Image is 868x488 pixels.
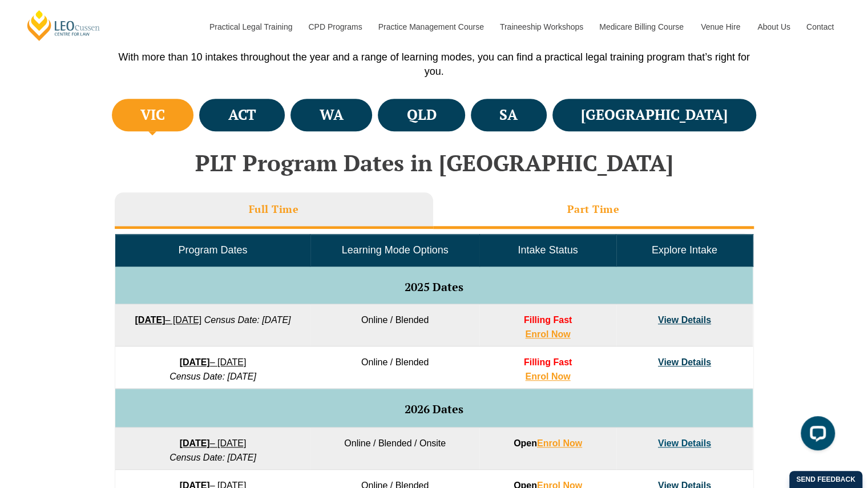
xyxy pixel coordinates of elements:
[310,427,479,470] td: Online / Blended / Onsite
[405,401,463,417] span: 2026 Dates
[169,453,256,462] em: Census Date: [DATE]
[798,2,842,51] a: Contact
[169,372,256,381] em: Census Date: [DATE]
[310,304,479,346] td: Online / Blended
[249,203,299,216] h3: Full Time
[406,106,436,124] h4: QLD
[180,357,210,367] strong: [DATE]
[525,329,570,339] a: Enrol Now
[567,203,620,216] h3: Part Time
[201,2,300,51] a: Practical Legal Training
[499,106,518,124] h4: SA
[135,315,201,325] a: [DATE]– [DATE]
[692,2,749,51] a: Venue Hire
[514,438,582,448] strong: Open
[658,357,711,367] a: View Details
[180,438,210,448] strong: [DATE]
[658,438,711,448] a: View Details
[180,438,247,448] a: [DATE]– [DATE]
[581,106,728,124] h4: [GEOGRAPHIC_DATA]
[524,315,572,325] span: Filling Fast
[204,315,291,325] em: Census Date: [DATE]
[370,2,491,51] a: Practice Management Course
[518,244,578,256] span: Intake Status
[658,315,711,325] a: View Details
[405,279,463,295] span: 2025 Dates
[135,315,165,325] strong: [DATE]
[537,438,582,448] a: Enrol Now
[652,244,717,256] span: Explore Intake
[109,150,760,175] h2: PLT Program Dates in [GEOGRAPHIC_DATA]
[228,106,256,124] h4: ACT
[491,2,591,51] a: Traineeship Workshops
[180,357,247,367] a: [DATE]– [DATE]
[26,9,102,42] a: [PERSON_NAME] Centre for Law
[109,50,760,79] p: With more than 10 intakes throughout the year and a range of learning modes, you can find a pract...
[310,346,479,389] td: Online / Blended
[749,2,798,51] a: About Us
[320,106,344,124] h4: WA
[178,244,247,256] span: Program Dates
[300,2,369,51] a: CPD Programs
[591,2,692,51] a: Medicare Billing Course
[524,357,572,367] span: Filling Fast
[525,372,570,381] a: Enrol Now
[140,106,165,124] h4: VIC
[342,244,449,256] span: Learning Mode Options
[792,412,839,459] iframe: LiveChat chat widget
